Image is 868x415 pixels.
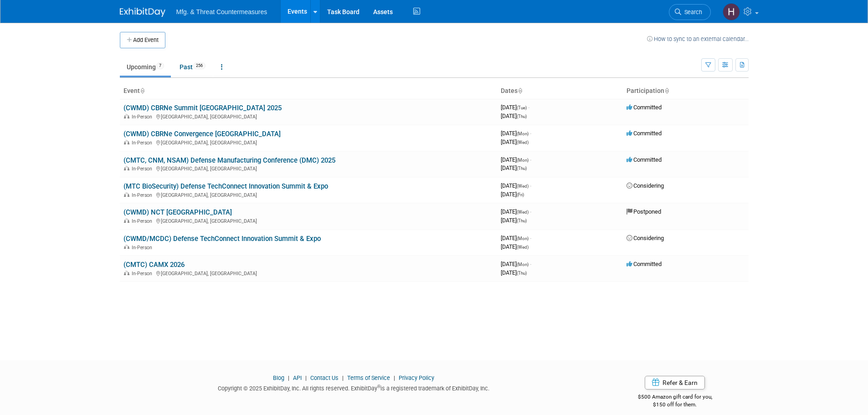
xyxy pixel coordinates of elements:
a: (MTC BioSecurity) Defense TechConnect Innovation Summit & Expo [123,182,328,190]
span: In-Person [132,114,155,120]
a: Privacy Policy [399,374,434,381]
th: Dates [497,83,623,99]
a: API [293,374,302,381]
button: Add Event [120,32,165,48]
div: [GEOGRAPHIC_DATA], [GEOGRAPHIC_DATA] [123,217,493,224]
span: [DATE] [501,138,529,145]
span: In-Person [132,166,155,172]
a: Blog [273,374,284,381]
a: (CWMD/MCDC) Defense TechConnect Innovation Summit & Expo [123,235,321,243]
span: - [530,208,531,215]
span: - [528,104,529,111]
span: Committed [627,261,662,267]
span: 7 [156,62,164,69]
span: (Mon) [517,158,529,163]
a: How to sync to an external calendar... [647,36,749,42]
img: ExhibitDay [120,8,165,17]
span: [DATE] [501,243,529,250]
span: (Mon) [517,262,529,267]
span: In-Person [132,245,155,251]
span: Committed [627,104,662,111]
span: [DATE] [501,269,527,276]
div: $500 Amazon gift card for you, [601,387,749,408]
a: Past256 [173,58,212,76]
img: In-Person Event [124,166,129,170]
div: [GEOGRAPHIC_DATA], [GEOGRAPHIC_DATA] [123,138,493,146]
img: In-Person Event [124,245,129,249]
a: Sort by Start Date [518,87,522,94]
div: $150 off for them. [601,401,749,409]
a: Sort by Participation Type [664,87,669,94]
sup: ® [377,384,380,389]
span: Search [681,9,702,15]
span: (Mon) [517,236,529,241]
span: (Wed) [517,210,529,215]
span: - [530,182,531,189]
img: In-Person Event [124,140,129,144]
span: - [530,235,531,241]
span: [DATE] [501,113,527,119]
span: [DATE] [501,156,531,163]
th: Participation [623,83,749,99]
th: Event [120,83,497,99]
span: In-Person [132,140,155,146]
img: In-Person Event [124,218,129,223]
a: Terms of Service [347,374,390,381]
span: (Tue) [517,105,527,110]
span: [DATE] [501,261,531,267]
a: Upcoming7 [120,58,171,76]
a: (CMTC, CNM, NSAM) Defense Manufacturing Conference (DMC) 2025 [123,156,335,164]
span: [DATE] [501,235,531,241]
a: (CWMD) CBRNe Convergence [GEOGRAPHIC_DATA] [123,130,281,138]
span: (Thu) [517,218,527,223]
span: | [286,374,292,381]
span: [DATE] [501,104,529,111]
span: (Mon) [517,131,529,136]
span: 256 [193,62,205,69]
img: Hillary Hawkins [723,3,740,20]
span: [DATE] [501,217,527,224]
a: (CWMD) NCT [GEOGRAPHIC_DATA] [123,208,232,216]
span: [DATE] [501,208,531,215]
a: Search [669,4,711,20]
span: Considering [627,235,664,241]
span: [DATE] [501,164,527,171]
img: In-Person Event [124,114,129,118]
span: (Thu) [517,114,527,119]
img: In-Person Event [124,271,129,275]
span: | [340,374,346,381]
span: In-Person [132,271,155,277]
a: (CMTC) CAMX 2026 [123,261,185,269]
span: | [303,374,309,381]
span: (Thu) [517,166,527,171]
div: [GEOGRAPHIC_DATA], [GEOGRAPHIC_DATA] [123,164,493,172]
span: In-Person [132,218,155,224]
span: [DATE] [501,191,524,198]
span: Mfg. & Threat Countermeasures [176,8,267,15]
span: (Wed) [517,184,529,189]
span: [DATE] [501,130,531,137]
span: - [530,130,531,137]
div: [GEOGRAPHIC_DATA], [GEOGRAPHIC_DATA] [123,191,493,198]
div: Copyright © 2025 ExhibitDay, Inc. All rights reserved. ExhibitDay is a registered trademark of Ex... [120,382,588,393]
span: (Fri) [517,192,524,197]
span: (Wed) [517,140,529,145]
a: Refer & Earn [645,376,705,389]
span: Postponed [627,208,661,215]
div: [GEOGRAPHIC_DATA], [GEOGRAPHIC_DATA] [123,269,493,277]
span: - [530,261,531,267]
span: Committed [627,130,662,137]
span: In-Person [132,192,155,198]
a: Sort by Event Name [140,87,144,94]
span: | [391,374,397,381]
span: (Wed) [517,245,529,250]
a: Contact Us [310,374,339,381]
span: - [530,156,531,163]
img: In-Person Event [124,192,129,197]
span: Considering [627,182,664,189]
span: [DATE] [501,182,531,189]
span: Committed [627,156,662,163]
span: (Thu) [517,271,527,276]
div: [GEOGRAPHIC_DATA], [GEOGRAPHIC_DATA] [123,113,493,120]
a: (CWMD) CBRNe Summit [GEOGRAPHIC_DATA] 2025 [123,104,282,112]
